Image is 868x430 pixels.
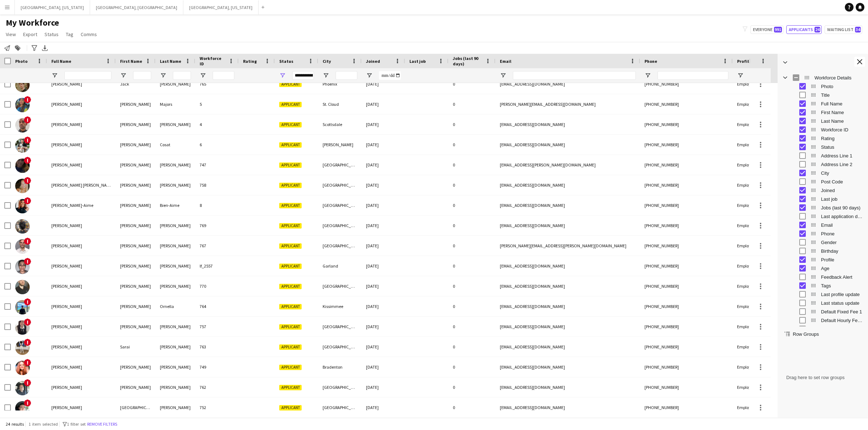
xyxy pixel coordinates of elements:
[640,195,733,215] div: [PHONE_NUMBER]
[116,276,156,296] div: [PERSON_NAME]
[640,94,733,114] div: [PHONE_NUMBER]
[733,195,779,215] div: Employed Crew
[733,155,779,175] div: Employed Crew
[821,153,864,158] span: Address Line 1
[6,31,16,38] span: View
[66,31,73,38] span: Tag
[156,398,195,417] div: [PERSON_NAME]
[15,239,30,254] img: Keith Compton
[778,195,868,203] div: Last job Column
[78,30,100,39] a: Comms
[318,276,362,296] div: [GEOGRAPHIC_DATA]
[778,255,868,264] div: Profile Column
[821,300,864,306] span: Last status update
[51,58,71,64] span: Full Name
[448,256,495,276] div: 0
[195,398,239,417] div: 752
[195,216,239,235] div: 769
[778,316,868,325] div: Default Hourly Fee 1 Column
[318,195,362,215] div: [GEOGRAPHIC_DATA][PERSON_NAME]
[821,283,864,288] span: Tags
[15,219,30,234] img: Keith Christman
[500,72,506,79] button: Open Filter Menu
[733,377,779,397] div: Employed Crew
[379,71,401,80] input: Joined Filter Input
[156,114,195,134] div: [PERSON_NAME]
[51,72,58,79] button: Open Filter Menu
[733,317,779,336] div: Employed Crew
[116,377,156,397] div: [PERSON_NAME]
[640,175,733,195] div: [PHONE_NUMBER]
[120,72,127,79] button: Open Filter Menu
[3,30,19,39] a: View
[495,256,640,276] div: [EMAIL_ADDRESS][DOMAIN_NAME]
[733,135,779,155] div: Employed Crew
[778,229,868,238] div: Phone Column
[733,256,779,276] div: Employed Crew
[362,195,405,215] div: [DATE]
[195,357,239,377] div: 749
[774,27,782,32] span: 991
[318,256,362,276] div: Garland
[116,94,156,114] div: [PERSON_NAME]
[448,357,495,377] div: 0
[362,357,405,377] div: [DATE]
[362,94,405,114] div: [DATE]
[15,179,30,193] img: Katrina Katrina
[778,134,868,143] div: Rating Column
[814,75,864,81] span: Workforce Details
[336,71,357,80] input: City Filter Input
[156,216,195,235] div: [PERSON_NAME]
[24,136,31,144] span: !
[821,257,864,262] span: Profile
[640,74,733,94] div: [PHONE_NUMBER]
[778,307,868,316] div: Default Fixed Fee 1 Column
[160,58,181,64] span: Last Name
[116,135,156,155] div: [PERSON_NAME]
[133,71,151,80] input: First Name Filter Input
[821,179,864,184] span: Post Code
[362,276,405,296] div: [DATE]
[156,256,195,276] div: [PERSON_NAME]
[778,73,868,82] div: Workforce Details Column Group
[778,273,868,281] div: Feedback Alert Column
[778,203,868,212] div: Jobs (last 90 days) Column
[156,357,195,377] div: [PERSON_NAME]
[640,114,733,134] div: [PHONE_NUMBER]
[821,248,864,254] span: Birthday
[733,236,779,256] div: Employed Crew
[778,117,868,125] div: Last Name Column
[362,135,405,155] div: [DATE]
[156,135,195,155] div: Cosat
[814,27,820,32] span: 24
[90,0,183,14] button: [GEOGRAPHIC_DATA], [GEOGRAPHIC_DATA]
[778,238,868,247] div: Gender Column
[195,236,239,256] div: 767
[821,309,864,314] span: Default Fixed Fee 1
[640,216,733,235] div: [PHONE_NUMBER]
[821,222,864,228] span: Email
[821,84,864,89] span: Photo
[362,398,405,417] div: [DATE]
[786,25,822,34] button: Applicants24
[733,216,779,235] div: Employed Crew
[640,337,733,357] div: [PHONE_NUMBER]
[24,96,31,103] span: !
[821,205,864,210] span: Jobs (last 90 days)
[362,155,405,175] div: [DATE]
[195,276,239,296] div: 770
[362,317,405,336] div: [DATE]
[15,199,30,213] img: Keisha Bien-Aime
[733,337,779,357] div: Employed Crew
[362,337,405,357] div: [DATE]
[318,175,362,195] div: [GEOGRAPHIC_DATA][PERSON_NAME]
[15,98,30,112] img: Jasmine Majors
[173,71,191,80] input: Last Name Filter Input
[733,74,779,94] div: Employed Crew
[448,398,495,417] div: 0
[116,317,156,336] div: [PERSON_NAME]
[15,300,30,314] img: Paolo Ornella
[778,221,868,229] div: Email Column
[195,377,239,397] div: 762
[3,44,12,52] app-action-btn: Notify workforce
